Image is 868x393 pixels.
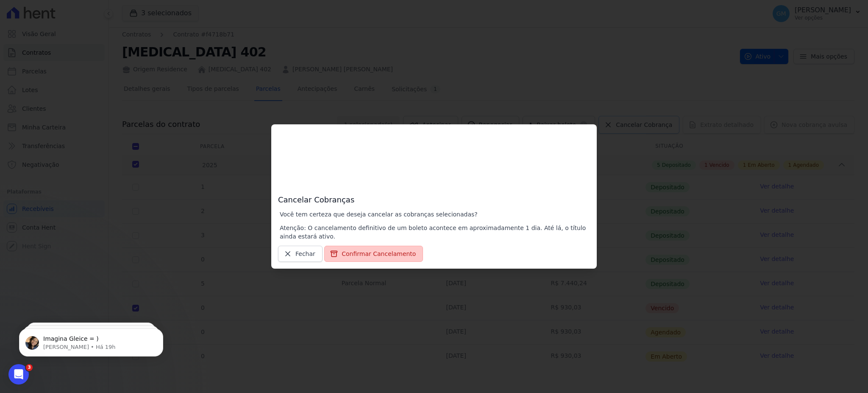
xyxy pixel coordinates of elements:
[295,250,315,258] span: Fechar
[26,364,33,371] span: 3
[278,131,590,205] h3: Cancelar Cobranças
[280,210,590,219] p: Você tem certeza que deseja cancelar as cobranças selecionadas?
[280,224,590,241] p: Atenção: O cancelamento definitivo de um boleto acontece em aproximadamente 1 dia. Até lá, o títu...
[8,364,29,385] iframe: Intercom live chat
[6,311,176,370] iframe: Intercom notifications mensagem
[324,246,423,262] button: Confirmar Cancelamento
[278,246,323,262] a: Fechar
